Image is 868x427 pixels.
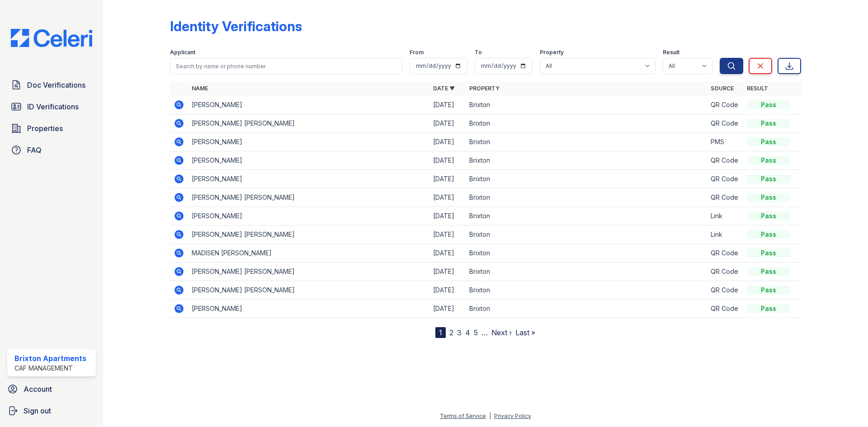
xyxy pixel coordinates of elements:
a: 3 [457,328,462,337]
td: Link [707,207,743,225]
div: Pass [747,286,790,295]
a: Doc Verifications [7,76,96,94]
td: [DATE] [429,244,466,263]
label: From [410,49,424,56]
td: [PERSON_NAME] [PERSON_NAME] [188,188,429,207]
div: Pass [747,119,790,128]
td: QR Code [707,170,743,188]
td: QR Code [707,151,743,170]
td: [PERSON_NAME] [PERSON_NAME] [188,281,429,300]
a: Account [4,380,99,398]
td: [PERSON_NAME] [188,207,429,225]
td: QR Code [707,96,743,114]
td: QR Code [707,114,743,133]
td: [PERSON_NAME] [188,96,429,114]
td: [DATE] [429,263,466,281]
a: Privacy Policy [494,413,531,419]
td: [PERSON_NAME] [PERSON_NAME] [188,263,429,281]
a: Name [192,85,208,92]
a: ID Verifications [7,98,96,116]
a: 2 [449,328,453,337]
a: Property [469,85,500,92]
a: Terms of Service [440,413,486,419]
div: Pass [747,100,790,109]
a: Result [747,85,768,92]
td: Brixton [466,133,707,151]
div: Brixton Apartments [14,353,86,364]
td: Brixton [466,225,707,244]
td: Brixton [466,263,707,281]
a: Date ▼ [433,85,455,92]
td: [DATE] [429,188,466,207]
td: Brixton [466,151,707,170]
div: Pass [747,230,790,239]
div: Pass [747,137,790,146]
td: Brixton [466,281,707,300]
td: QR Code [707,281,743,300]
td: Brixton [466,207,707,225]
a: Source [711,85,734,92]
td: QR Code [707,263,743,281]
div: Pass [747,211,790,221]
td: [PERSON_NAME] [PERSON_NAME] [188,225,429,244]
input: Search by name or phone number [170,58,402,74]
td: MADISEN [PERSON_NAME] [188,244,429,263]
div: Pass [747,249,790,258]
td: Brixton [466,300,707,318]
div: Identity Verifications [170,18,302,34]
span: Sign out [24,405,51,416]
td: [DATE] [429,225,466,244]
td: QR Code [707,244,743,263]
td: [PERSON_NAME] [188,170,429,188]
td: [DATE] [429,114,466,133]
td: [DATE] [429,300,466,318]
div: Pass [747,304,790,313]
span: Account [24,384,52,394]
div: Pass [747,267,790,276]
label: Property [540,49,564,56]
span: … [481,327,488,338]
td: [DATE] [429,133,466,151]
td: Brixton [466,96,707,114]
a: 4 [465,328,470,337]
td: [PERSON_NAME] [188,300,429,318]
td: Brixton [466,244,707,263]
td: Brixton [466,170,707,188]
td: [PERSON_NAME] [PERSON_NAME] [188,114,429,133]
div: Pass [747,193,790,202]
a: 5 [474,328,478,337]
td: [PERSON_NAME] [188,133,429,151]
td: Link [707,225,743,244]
span: FAQ [27,145,42,155]
a: Sign out [4,402,99,420]
td: [DATE] [429,151,466,170]
td: QR Code [707,300,743,318]
td: [DATE] [429,96,466,114]
div: 1 [435,327,446,338]
td: QR Code [707,188,743,207]
span: ID Verifications [27,101,79,112]
a: Properties [7,119,96,137]
td: [PERSON_NAME] [188,151,429,170]
span: Properties [27,123,63,134]
td: Brixton [466,114,707,133]
label: To [475,49,482,56]
td: [DATE] [429,170,466,188]
td: [DATE] [429,207,466,225]
td: Brixton [466,188,707,207]
div: | [489,413,491,419]
td: [DATE] [429,281,466,300]
a: Next › [491,328,512,337]
a: Last » [515,328,535,337]
img: CE_Logo_Blue-a8612792a0a2168367f1c8372b55b34899dd931a85d93a1a3d3e32e68fde9ad4.png [4,29,99,47]
div: Pass [747,174,790,183]
a: FAQ [7,141,96,159]
td: PMS [707,133,743,151]
div: CAF Management [14,364,86,373]
span: Doc Verifications [27,80,85,90]
div: Pass [747,156,790,165]
label: Applicant [170,49,195,56]
label: Result [663,49,679,56]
